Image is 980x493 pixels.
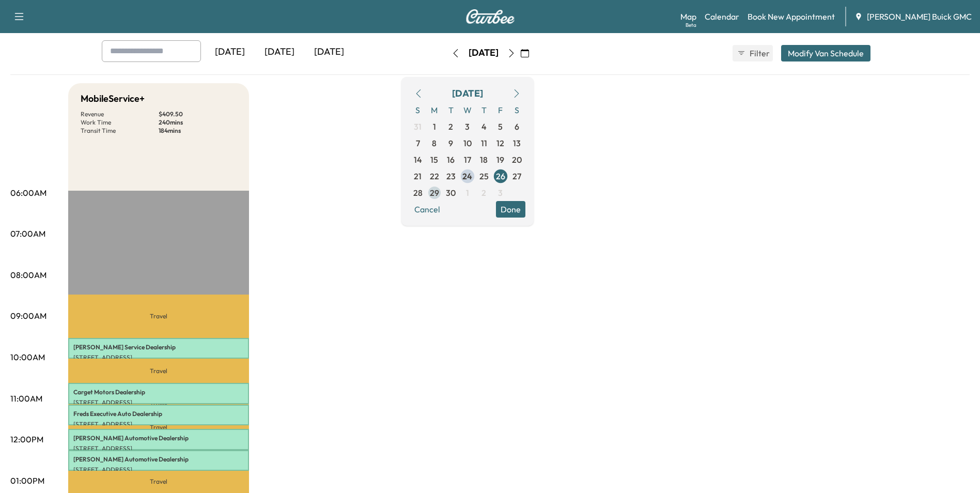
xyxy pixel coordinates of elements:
span: 26 [496,170,505,182]
p: Travel [68,359,249,383]
span: 28 [413,187,423,199]
span: 2 [448,120,453,133]
h5: MobileService+ [81,91,145,106]
span: 14 [414,153,422,166]
p: 12:00PM [10,433,43,445]
a: Calendar [705,10,739,23]
p: $ 409.50 [159,110,237,118]
p: 240 mins [159,118,237,127]
span: [PERSON_NAME] Buick GMC [867,10,972,23]
p: [PERSON_NAME] Service Dealership [73,343,244,351]
span: 7 [416,137,420,149]
span: S [410,102,426,118]
p: [PERSON_NAME] Automotive Dealership [73,455,244,464]
span: 27 [512,170,521,182]
p: 09:00AM [10,310,46,322]
span: 16 [447,153,455,166]
span: 31 [414,120,422,133]
p: 184 mins [159,127,237,135]
span: T [443,102,459,118]
p: [PERSON_NAME] Automotive Dealership [73,434,244,442]
span: 3 [498,187,503,199]
p: [STREET_ADDRESS] [73,353,244,362]
span: 20 [512,153,522,166]
p: Travel [68,425,249,429]
a: MapBeta [680,10,696,23]
p: Carget Motors Dealership [73,388,244,396]
span: 11 [481,137,487,149]
span: M [426,102,443,118]
p: [STREET_ADDRESS] [73,444,244,453]
span: 30 [446,187,456,199]
p: Freds Executive Auto Dealership [73,410,244,418]
img: Curbee Logo [465,9,515,24]
span: Filter [750,47,768,59]
span: 4 [481,120,487,133]
p: [STREET_ADDRESS] [73,398,244,407]
span: 5 [498,120,503,133]
button: Cancel [410,201,445,218]
p: Work Time [81,118,159,127]
span: T [476,102,492,118]
span: 8 [432,137,437,149]
span: 21 [414,170,422,182]
span: 1 [433,120,436,133]
span: 13 [513,137,521,149]
span: 17 [464,153,471,166]
span: 22 [430,170,439,182]
span: 10 [463,137,472,149]
div: [DATE] [452,86,483,101]
div: [DATE] [469,47,499,59]
button: Done [496,201,525,218]
span: 19 [496,153,504,166]
p: 10:00AM [10,351,45,363]
span: 18 [480,153,488,166]
p: Revenue [81,110,159,118]
p: 11:00AM [10,392,42,405]
div: Beta [686,21,696,29]
span: 15 [430,153,438,166]
a: Book New Appointment [748,10,835,23]
span: 23 [446,170,456,182]
div: [DATE] [304,40,354,64]
span: 12 [496,137,504,149]
span: 1 [466,187,469,199]
span: 2 [481,187,486,199]
span: 9 [448,137,453,149]
span: 3 [465,120,470,133]
div: [DATE] [205,40,255,64]
p: Travel [68,295,249,337]
span: W [459,102,476,118]
button: Filter [733,45,773,61]
span: S [509,102,525,118]
p: 08:00AM [10,269,46,281]
p: Transit Time [81,127,159,135]
p: 07:00AM [10,227,45,240]
div: [DATE] [255,40,304,64]
span: F [492,102,509,118]
p: Travel [68,404,249,405]
span: 24 [462,170,472,182]
p: 01:00PM [10,474,44,487]
span: 29 [430,187,439,199]
span: 25 [479,170,489,182]
p: [STREET_ADDRESS] [73,466,244,474]
span: 6 [515,120,519,133]
p: [STREET_ADDRESS] [73,420,244,428]
p: Travel [68,471,249,493]
button: Modify Van Schedule [781,45,870,61]
p: 06:00AM [10,187,46,199]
